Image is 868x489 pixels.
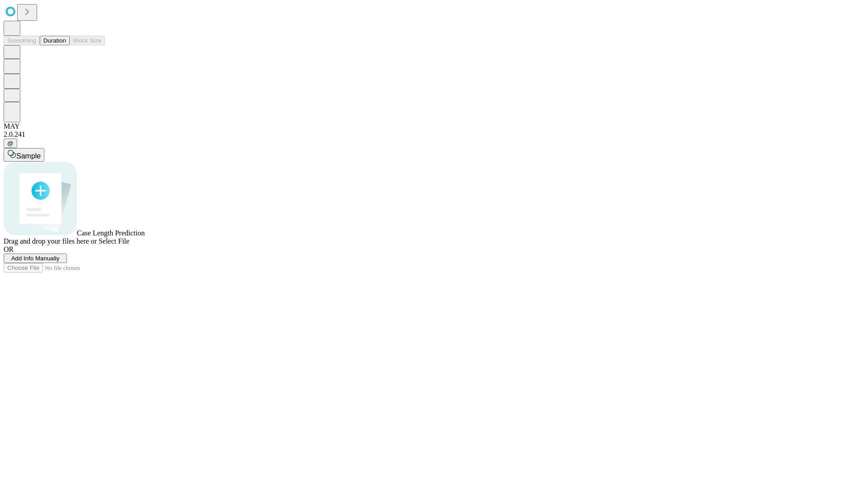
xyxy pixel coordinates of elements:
[16,152,41,160] span: Sample
[77,229,145,237] span: Case Length Prediction
[4,237,97,245] span: Drag and drop your files here or
[99,237,129,245] span: Select File
[4,245,14,253] span: OR
[4,130,864,139] div: 2.0.241
[7,140,14,147] span: @
[4,122,864,130] div: MAY
[4,36,40,45] button: Smoothing
[70,36,105,45] button: Block Size
[4,148,44,162] button: Sample
[4,139,17,148] button: @
[11,255,60,262] span: Add Info Manually
[40,36,70,45] button: Duration
[4,254,67,263] button: Add Info Manually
